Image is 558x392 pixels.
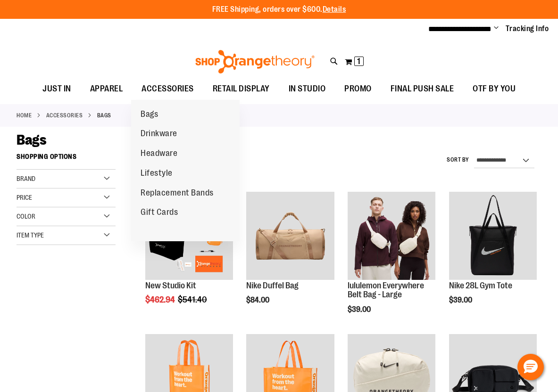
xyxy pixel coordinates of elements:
div: product [444,187,541,328]
a: lululemon Everywhere Belt Bag - Large [348,281,424,300]
a: OTF BY YOU [463,78,525,100]
span: Replacement Bands [141,188,214,200]
span: $462.94 [145,295,176,304]
span: Item Type [17,231,44,239]
span: $39.00 [348,305,372,314]
a: Headware [131,144,187,163]
button: Hello, have a question? Let’s chat. [517,354,544,380]
img: lululemon Everywhere Belt Bag - Large [348,192,435,279]
a: FINAL PUSH SALE [381,78,464,100]
a: IN STUDIO [279,78,335,100]
span: $541.40 [178,295,208,304]
span: Gift Cards [141,207,178,219]
span: 1 [357,57,360,66]
span: Price [17,194,32,201]
span: $84.00 [246,296,271,304]
span: Brand [17,175,35,182]
strong: Bags [97,111,111,120]
a: ACCESSORIES [132,78,203,99]
a: New Studio Kit [145,281,196,290]
label: Sort By [447,156,469,164]
span: OTF BY YOU [473,78,516,99]
div: product [242,187,339,328]
a: Lifestyle [131,163,182,183]
a: Nike Duffel Bag [246,281,299,290]
span: APPAREL [90,78,123,99]
a: lululemon Everywhere Belt Bag - Large [348,192,435,281]
a: ACCESSORIES [46,111,83,120]
button: Account menu [494,24,499,33]
span: Color [17,212,35,220]
strong: Shopping Options [17,148,116,170]
a: Bags [131,105,167,124]
span: FINAL PUSH SALE [391,78,454,99]
a: JUST IN [33,78,81,100]
img: Shop Orangetheory [194,50,316,73]
a: Drinkware [131,124,187,144]
img: Nike 28L Gym Tote [449,192,537,279]
div: product [141,187,238,328]
a: Home [17,111,32,120]
span: IN STUDIO [289,78,326,99]
a: APPAREL [81,78,133,100]
span: Headware [141,148,177,160]
ul: ACCESSORIES [131,100,240,241]
span: Lifestyle [141,168,173,180]
span: PROMO [344,78,372,99]
img: Nike Duffel Bag [246,192,334,279]
span: RETAIL DISPLAY [213,78,270,99]
a: Nike 28L Gym Tote [449,281,512,290]
span: Drinkware [141,129,177,140]
a: Nike 28L Gym Tote [449,192,537,281]
a: Details [323,5,346,14]
a: RETAIL DISPLAY [203,78,279,100]
span: Bags [141,109,158,121]
div: product [343,187,440,338]
p: FREE Shipping, orders over $600. [212,4,346,15]
a: PROMO [335,78,381,100]
span: ACCESSORIES [142,78,194,99]
a: Replacement Bands [131,183,223,203]
a: Tracking Info [506,24,549,34]
span: Bags [17,132,46,148]
span: $39.00 [449,296,474,304]
span: JUST IN [42,78,71,99]
a: Nike Duffel Bag [246,192,334,281]
a: Gift Cards [131,203,187,222]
